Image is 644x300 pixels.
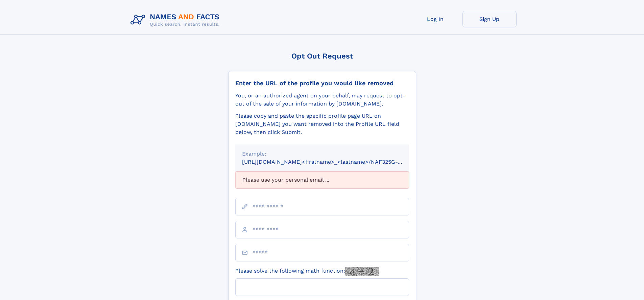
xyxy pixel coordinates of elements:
a: Log In [408,11,462,27]
div: Example: [242,150,402,158]
div: Enter the URL of the profile you would like removed [235,79,409,87]
div: Please copy and paste the specific profile page URL on [DOMAIN_NAME] you want removed into the Pr... [235,112,409,136]
div: Please use your personal email ... [235,171,409,188]
small: [URL][DOMAIN_NAME]<firstname>_<lastname>/NAF325G-xxxxxxxx [242,159,422,165]
div: Opt Out Request [228,52,416,60]
img: Logo Names and Facts [128,11,225,29]
label: Please solve the following math function: [235,267,379,276]
div: You, or an authorized agent on your behalf, may request to opt-out of the sale of your informatio... [235,92,409,108]
a: Sign Up [462,11,517,27]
